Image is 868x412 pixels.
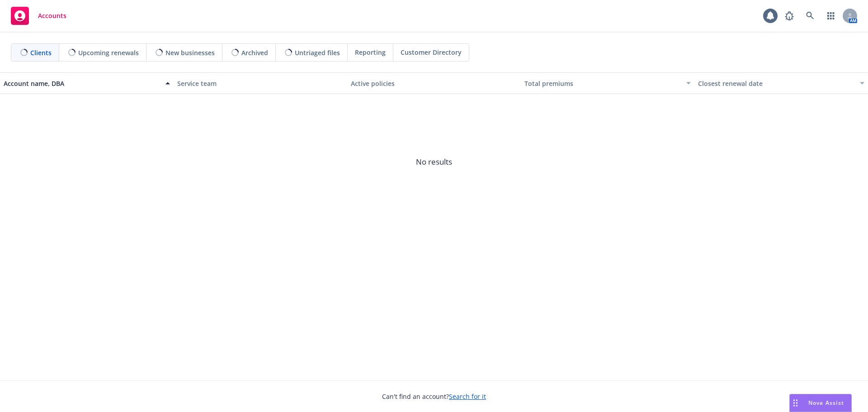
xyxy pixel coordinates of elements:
button: Nova Assist [789,394,852,412]
div: Drag to move [790,394,801,412]
div: Total premiums [524,79,681,88]
span: Clients [30,48,52,57]
a: Accounts [7,3,70,28]
span: New businesses [165,48,215,57]
span: Untriaged files [295,48,340,57]
div: Account name, DBA [4,79,160,88]
a: Search [801,7,819,25]
a: Search for it [449,392,486,401]
button: Service team [174,72,347,94]
div: Active policies [351,79,517,88]
span: Customer Directory [401,47,462,57]
span: Upcoming renewals [78,48,139,57]
span: Archived [241,48,268,57]
button: Active policies [347,72,521,94]
button: Closest renewal date [694,72,868,94]
a: Report a Bug [780,7,798,25]
div: Service team [177,79,344,88]
div: Closest renewal date [698,79,854,88]
span: Can't find an account? [382,392,486,401]
button: Total premiums [521,72,694,94]
span: Reporting [355,47,386,57]
a: Switch app [822,7,840,25]
span: Nova Assist [808,399,844,407]
span: Accounts [38,12,66,19]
